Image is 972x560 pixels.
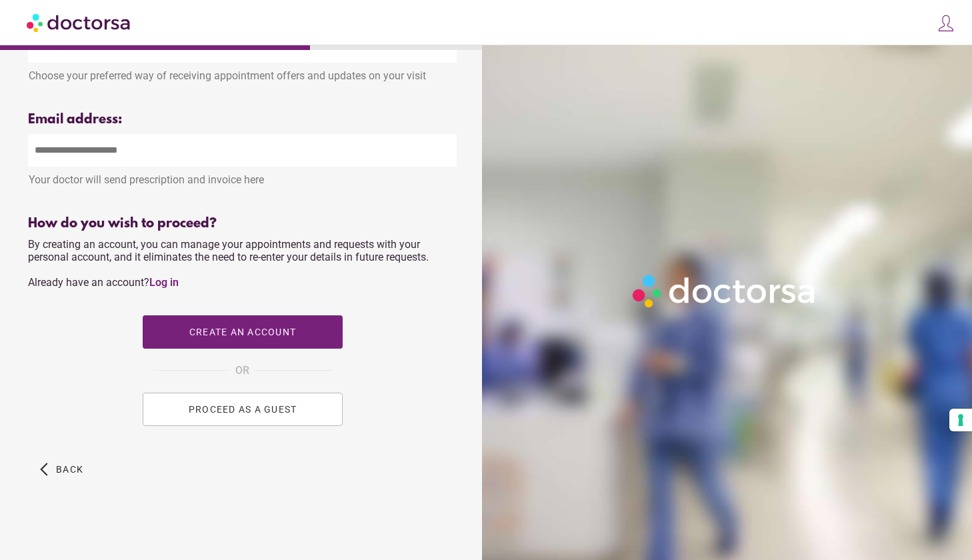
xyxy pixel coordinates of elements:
[27,7,132,37] img: Doctorsa.com
[56,464,83,475] span: Back
[627,269,822,313] img: Logo-Doctorsa-trans-White-partial-flat.png
[143,393,343,426] button: PROCEED AS A GUEST
[35,453,89,486] button: arrow_back_ios Back
[149,276,179,289] a: Log in
[189,327,295,337] span: Create an account
[235,362,249,379] span: OR
[28,238,429,289] span: By creating an account, you can manage your appointments and requests with your personal account,...
[28,112,457,127] div: Email address:
[188,404,297,415] span: PROCEED AS A GUEST
[143,315,343,349] button: Create an account
[28,63,457,82] div: Choose your preferred way of receiving appointment offers and updates on your visit
[28,167,457,186] div: Your doctor will send prescription and invoice here
[937,14,955,33] img: icons8-customer-100.png
[28,216,457,231] div: How do you wish to proceed?
[949,409,972,431] button: Your consent preferences for tracking technologies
